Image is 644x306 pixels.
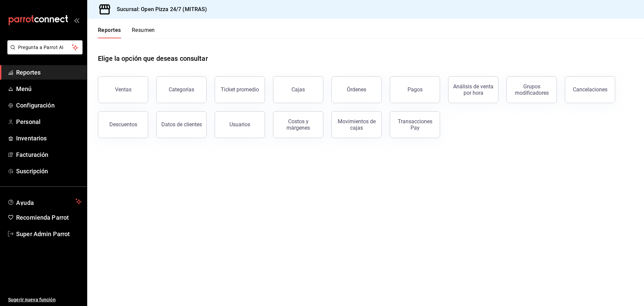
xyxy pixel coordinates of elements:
button: Usuarios [215,111,265,138]
span: Inventarios [16,134,82,143]
a: Pregunta a Parrot AI [5,49,83,56]
span: Suscripción [16,167,82,176]
div: Ventas [115,86,131,93]
span: Pregunta a Parrot AI [18,44,72,51]
div: navigation tabs [98,27,155,38]
div: Movimientos de cajas [336,118,377,131]
div: Pagos [408,86,423,93]
span: Super Admin Parrot [16,229,82,238]
button: Costos y márgenes [273,111,323,138]
button: Transacciones Pay [390,111,440,138]
span: Reportes [16,68,82,77]
div: Ticket promedio [221,86,259,93]
button: Cancelaciones [565,76,615,103]
button: Pregunta a Parrot AI [7,40,83,54]
div: Cancelaciones [573,86,607,93]
button: Datos de clientes [156,111,207,138]
span: Personal [16,117,82,126]
h3: Sucursal: Open Pizza 24/7 (MITRAS) [111,5,207,13]
button: Descuentos [98,111,148,138]
button: Órdenes [331,76,382,103]
span: Ayuda [16,198,73,206]
div: Datos de clientes [161,121,202,128]
span: Configuración [16,101,82,110]
span: Sugerir nueva función [8,296,82,303]
span: Facturación [16,150,82,159]
button: Categorías [156,76,207,103]
button: open_drawer_menu [74,17,79,23]
div: Análisis de venta por hora [452,83,494,96]
button: Resumen [132,27,155,38]
div: Órdenes [347,86,366,93]
button: Ventas [98,76,148,103]
div: Grupos modificadores [511,83,552,96]
span: Menú [16,84,82,93]
button: Análisis de venta por hora [448,76,498,103]
button: Movimientos de cajas [331,111,382,138]
div: Categorías [169,86,194,93]
h1: Elige la opción que deseas consultar [98,53,208,63]
div: Usuarios [229,121,250,128]
button: Pagos [390,76,440,103]
div: Descuentos [109,121,137,128]
div: Cajas [291,86,305,94]
a: Cajas [273,76,323,103]
div: Costos y márgenes [277,118,319,131]
span: Recomienda Parrot [16,213,82,222]
button: Ticket promedio [215,76,265,103]
button: Reportes [98,27,121,38]
button: Grupos modificadores [506,76,557,103]
div: Transacciones Pay [394,118,436,131]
